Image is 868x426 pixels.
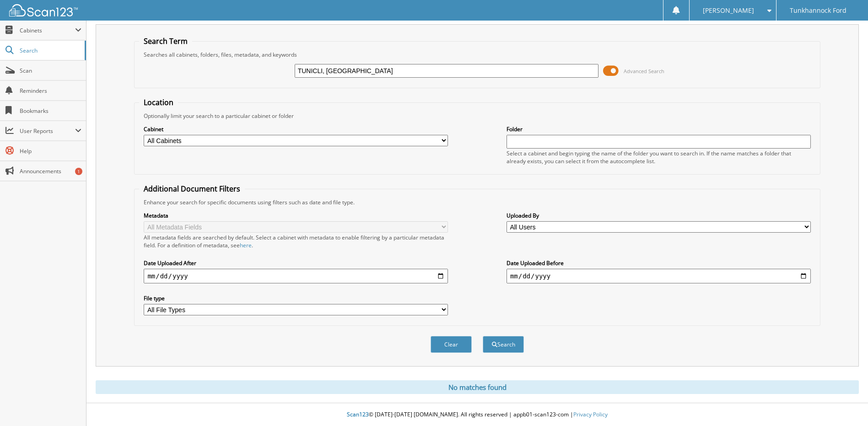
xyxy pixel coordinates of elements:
[431,336,472,353] button: Clear
[624,68,664,75] span: Advanced Search
[139,112,815,120] div: Optionally limit your search to a particular cabinet or folder
[483,336,524,353] button: Search
[144,259,448,267] label: Date Uploaded After
[507,149,811,165] div: Select a cabinet and begin typing the name of the folder you want to search in. If the name match...
[240,241,252,249] a: here
[20,147,81,155] span: Help
[20,107,81,115] span: Bookmarks
[144,234,448,249] div: All metadata fields are searched by default. Select a cabinet with metadata to enable filtering b...
[139,36,192,46] legend: Search Term
[507,212,811,219] label: Uploaded By
[20,47,80,54] span: Search
[86,404,868,426] div: © [DATE]-[DATE] [DOMAIN_NAME]. All rights reserved | appb01-scan123-com |
[507,259,811,267] label: Date Uploaded Before
[573,410,608,418] a: Privacy Policy
[507,269,811,283] input: end
[20,87,81,95] span: Reminders
[144,212,448,219] label: Metadata
[139,97,178,107] legend: Location
[144,294,448,302] label: File type
[144,269,448,283] input: start
[790,8,846,13] span: Tunkhannock Ford
[9,4,78,16] img: scan123-logo-white.svg
[139,51,815,59] div: Searches all cabinets, folders, files, metadata, and keywords
[20,127,75,135] span: User Reports
[507,125,811,133] label: Folder
[20,167,81,175] span: Announcements
[703,8,754,13] span: [PERSON_NAME]
[75,168,82,175] div: 1
[139,198,815,206] div: Enhance your search for specific documents using filters such as date and file type.
[144,125,448,133] label: Cabinet
[96,380,859,394] div: No matches found
[139,184,245,194] legend: Additional Document Filters
[20,67,81,75] span: Scan
[347,410,369,418] span: Scan123
[20,27,75,34] span: Cabinets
